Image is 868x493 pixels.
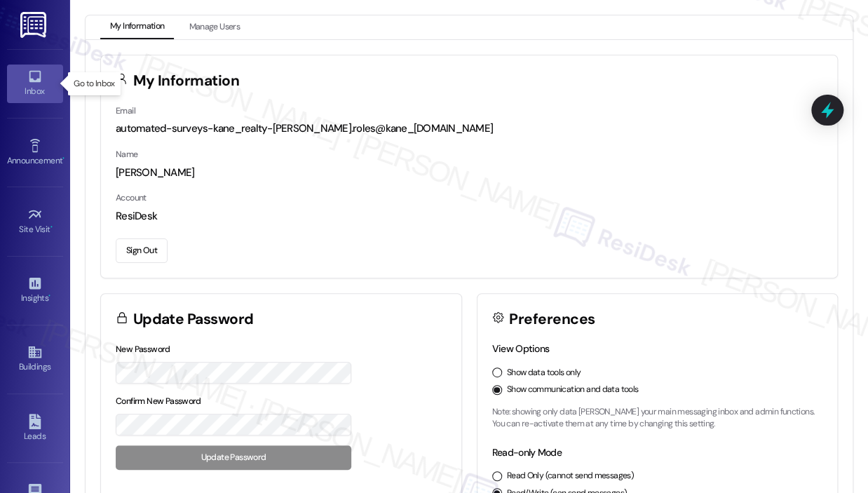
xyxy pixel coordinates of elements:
[116,149,138,160] label: Name
[116,396,201,407] label: Confirm New Password
[116,192,147,203] label: Account
[509,312,595,327] h3: Preferences
[7,340,63,378] a: Buildings
[179,15,250,39] button: Manage Users
[507,470,634,482] label: Read Only (cannot send messages)
[50,222,53,232] span: •
[116,344,170,355] label: New Password
[7,410,63,447] a: Leads
[507,384,639,396] label: Show communication and data tools
[62,154,65,163] span: •
[492,406,823,431] p: Note: showing only data [PERSON_NAME] your main messaging inbox and admin functions. You can re-a...
[116,166,822,180] div: [PERSON_NAME]
[116,209,822,224] div: ResiDesk
[20,12,49,38] img: ResiDesk Logo
[116,105,135,116] label: Email
[133,312,254,327] h3: Update Password
[100,15,174,39] button: My Information
[48,291,50,301] span: •
[7,271,63,309] a: Insights •
[7,65,63,102] a: Inbox
[116,238,168,263] button: Sign Out
[492,342,550,355] label: View Options
[116,121,822,136] div: automated-surveys-kane_realty-[PERSON_NAME].roles@kane_[DOMAIN_NAME]
[7,203,63,241] a: Site Visit •
[507,367,581,379] label: Show data tools only
[492,446,562,459] label: Read-only Mode
[133,74,240,88] h3: My Information
[74,78,114,90] p: Go to Inbox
